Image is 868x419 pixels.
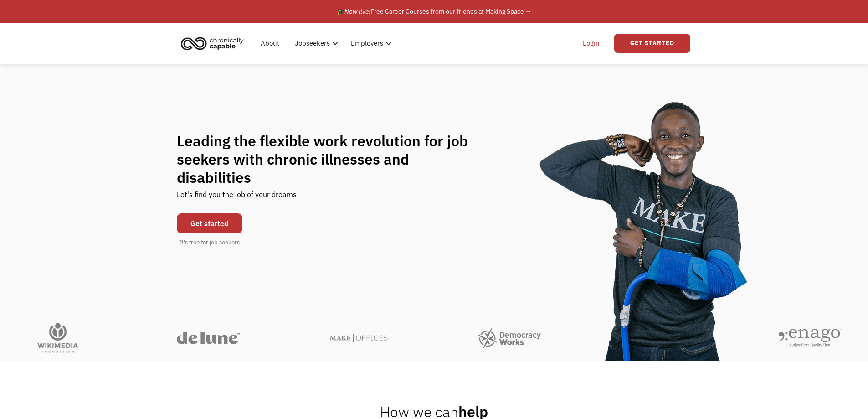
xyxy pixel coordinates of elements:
div: 🎓 Free Career Courses from our friends at Making Space → [337,6,532,17]
div: Employers [345,29,394,58]
em: Now live! [344,7,370,16]
a: home [178,33,251,53]
h1: Leading the flexible work revolution for job seekers with chronic illnesses and disabilities [177,132,486,186]
a: Get Started [614,34,690,53]
a: About [255,29,285,58]
a: Login [577,29,605,58]
a: Get started [177,213,242,233]
div: Let's find you the job of your dreams [177,186,297,209]
img: Chronically Capable logo [178,33,247,53]
div: Jobseekers [295,38,330,49]
div: Employers [351,38,383,49]
div: Jobseekers [289,29,341,58]
div: It's free for job seekers [179,238,240,247]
